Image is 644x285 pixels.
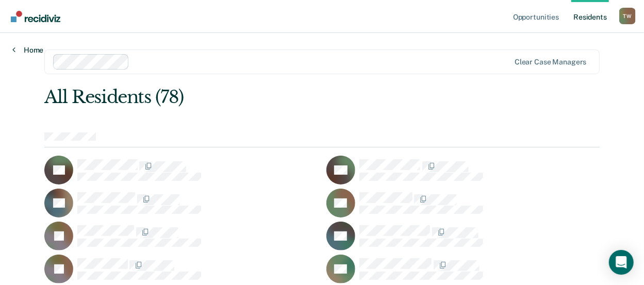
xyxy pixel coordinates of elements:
a: Home [12,45,43,55]
div: Clear case managers [515,58,586,66]
img: Recidiviz [11,11,60,22]
div: All Residents (78) [44,87,488,108]
button: Profile dropdown button [619,8,636,24]
div: Open Intercom Messenger [609,250,634,275]
div: T W [619,8,636,24]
